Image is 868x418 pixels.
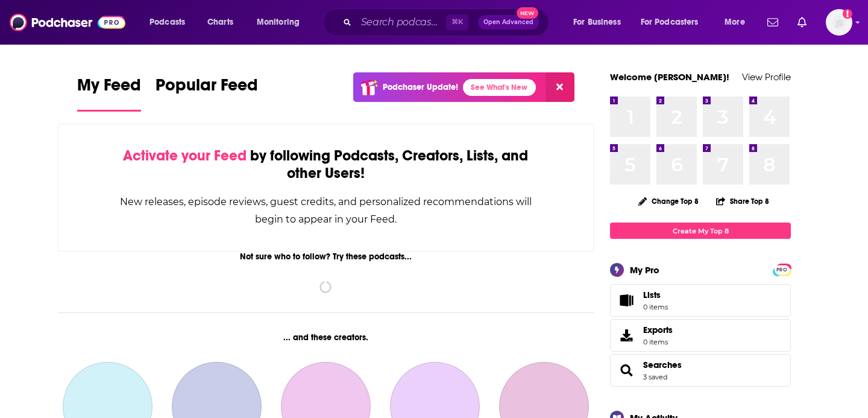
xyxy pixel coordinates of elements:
[565,13,636,32] button: open menu
[643,303,668,311] span: 0 items
[826,9,852,36] button: Show profile menu
[573,14,621,31] span: For Business
[715,189,770,213] button: Share Top 8
[463,79,536,96] a: See What's New
[826,9,852,36] span: Logged in as AmberTina
[641,14,699,31] span: For Podcasters
[610,71,729,83] a: Welcome [PERSON_NAME]!
[119,147,533,182] div: by following Podcasts, Creators, Lists, and other Users!
[248,13,315,32] button: open menu
[775,265,789,274] a: PRO
[156,75,258,103] span: Popular Feed
[119,193,533,228] div: New releases, episode reviews, guest credits, and personalized recommendations will begin to appe...
[383,82,458,92] p: Podchaser Update!
[123,147,247,165] span: Activate your Feed
[614,292,638,309] span: Lists
[763,12,783,33] a: Show notifications dropdown
[149,14,185,31] span: Podcasts
[643,290,668,300] span: Lists
[446,14,468,30] span: ⌘ K
[614,362,638,379] a: Searches
[257,14,300,31] span: Monitoring
[58,332,594,343] div: ... and these creators.
[200,13,241,32] a: Charts
[156,75,258,112] a: Popular Feed
[643,359,682,370] a: Searches
[517,7,538,19] span: New
[725,14,745,31] span: More
[610,354,791,387] span: Searches
[77,75,141,103] span: My Feed
[630,264,659,276] div: My Pro
[775,265,789,274] span: PRO
[141,13,201,32] button: open menu
[742,71,791,83] a: View Profile
[643,290,661,300] span: Lists
[716,13,760,32] button: open menu
[793,12,811,33] a: Show notifications dropdown
[483,19,533,25] span: Open Advanced
[643,325,673,335] span: Exports
[633,13,716,32] button: open menu
[826,9,852,36] img: User Profile
[843,9,852,19] svg: Add a profile image
[610,223,791,239] a: Create My Top 8
[610,284,791,317] a: Lists
[614,327,638,344] span: Exports
[58,252,594,262] div: Not sure who to follow? Try these podcasts...
[77,75,141,112] a: My Feed
[631,194,706,209] button: Change Top 8
[207,14,233,31] span: Charts
[335,8,561,36] div: Search podcasts, credits, & more...
[610,319,791,352] a: Exports
[643,373,667,381] a: 3 saved
[10,11,125,34] img: Podchaser - Follow, Share and Rate Podcasts
[478,15,539,30] button: Open AdvancedNew
[356,13,446,32] input: Search podcasts, credits, & more...
[643,338,673,346] span: 0 items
